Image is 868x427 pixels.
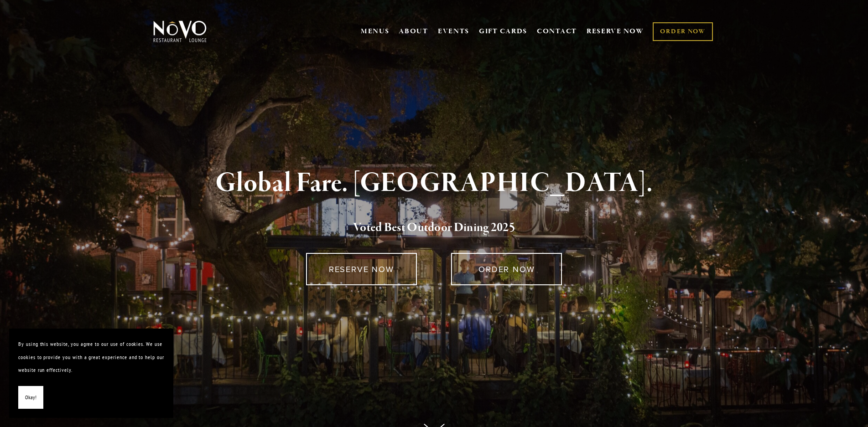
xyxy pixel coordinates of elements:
a: ORDER NOW [451,253,562,285]
a: RESERVE NOW [587,23,644,40]
button: Okay! [18,386,43,409]
p: By using this website, you agree to our use of cookies. We use cookies to provide you with a grea... [18,338,164,377]
h2: 5 [168,218,700,237]
section: Cookie banner [9,329,173,418]
a: CONTACT [537,23,577,40]
a: EVENTS [438,27,469,36]
a: RESERVE NOW [306,253,417,285]
span: Okay! [25,391,36,404]
a: ABOUT [399,27,428,36]
a: Voted Best Outdoor Dining 202 [353,220,509,237]
img: Novo Restaurant &amp; Lounge [151,20,208,43]
a: MENUS [361,27,390,36]
a: GIFT CARDS [479,23,527,40]
a: ORDER NOW [653,22,712,41]
strong: Global Fare. [GEOGRAPHIC_DATA]. [215,166,653,201]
